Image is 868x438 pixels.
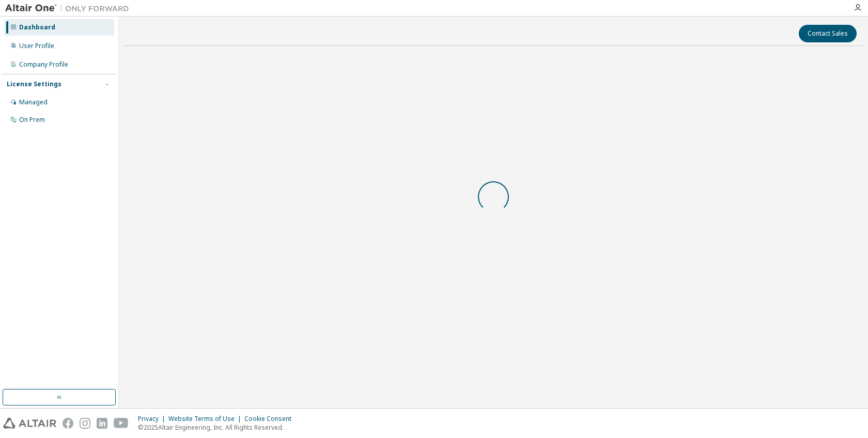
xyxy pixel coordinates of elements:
[97,418,107,429] img: linkedin.svg
[19,98,48,106] div: Managed
[7,80,61,88] div: License Settings
[5,3,134,13] img: Altair One
[244,415,298,423] div: Cookie Consent
[799,25,857,42] button: Contact Sales
[114,418,129,429] img: youtube.svg
[19,23,55,32] div: Dashboard
[138,423,298,432] p: © 2025 Altair Engineering, Inc. All Rights Reserved.
[80,418,90,429] img: instagram.svg
[63,418,73,429] img: facebook.svg
[168,415,244,423] div: Website Terms of Use
[19,60,68,69] div: Company Profile
[19,42,54,50] div: User Profile
[138,415,168,423] div: Privacy
[19,116,45,124] div: On Prem
[3,418,56,429] img: altair_logo.svg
